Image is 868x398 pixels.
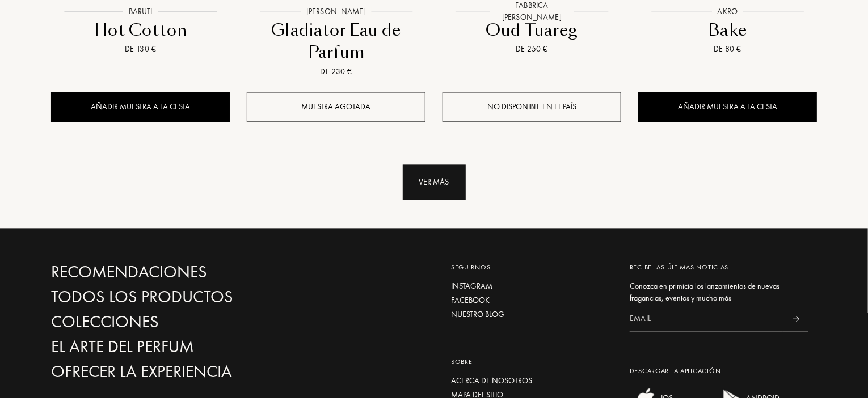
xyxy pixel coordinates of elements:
[451,280,613,292] a: Instagram
[451,294,613,306] a: Facebook
[451,309,613,320] a: Nuestro blog
[447,43,617,55] div: De 250 €
[630,262,808,272] div: Recibe las últimas noticias
[251,19,421,64] div: Gladiator Eau de Parfum
[630,366,808,376] div: Descargar la aplicación
[403,164,466,200] div: Ver más
[51,262,295,282] a: Recomendaciones
[451,357,613,367] div: Sobre
[630,280,808,304] div: Conozca en primicia los lanzamientos de nuevas fragancias, eventos y mucho más
[643,43,812,55] div: De 80 €
[792,316,799,322] img: news_send.svg
[251,66,421,78] div: De 230 €
[451,262,613,272] div: Seguirnos
[443,92,621,122] div: No disponible en el país
[638,92,817,122] div: Añadir muestra a la cesta
[51,287,295,307] a: Todos los productos
[51,337,295,357] a: El arte del perfum
[51,312,295,332] a: Colecciones
[51,362,295,382] a: Ofrecer la experiencia
[51,92,230,122] div: Añadir muestra a la cesta
[56,43,225,55] div: De 130 €
[451,375,613,387] a: Acerca de nosotros
[247,92,425,122] div: Muestra agotada
[630,306,783,332] input: Email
